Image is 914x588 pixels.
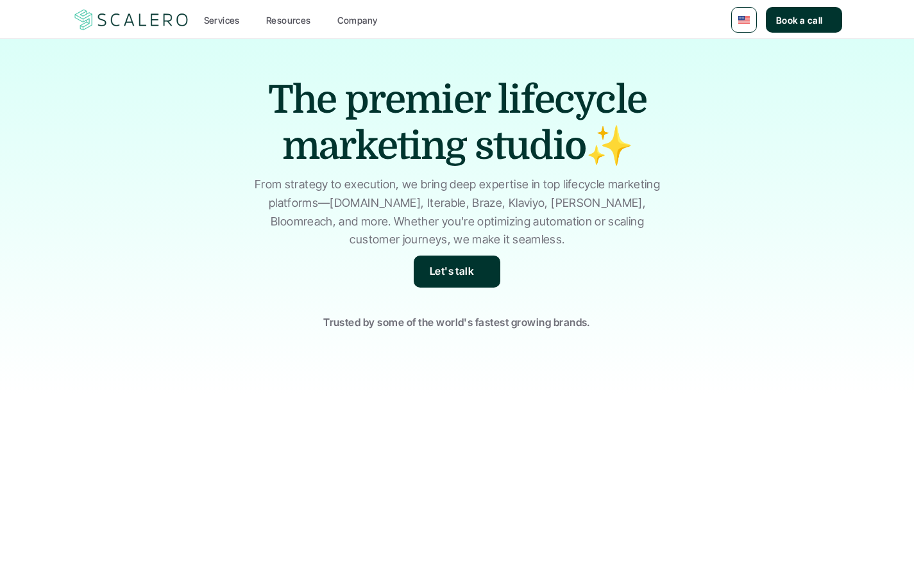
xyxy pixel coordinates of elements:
p: Company [337,13,378,27]
p: Resources [266,13,311,27]
img: Scalero company logo [72,8,190,32]
p: Let's talk [430,263,475,280]
p: Book a call [776,13,823,27]
h1: The premier lifecycle marketing studio✨ [233,77,682,169]
p: Services [204,13,240,27]
a: Let's talk [414,256,501,288]
a: Scalero company logo [72,8,190,31]
a: Book a call [766,7,842,33]
p: From strategy to execution, we bring deep expertise in top lifecycle marketing platforms—[DOMAIN_... [249,176,666,249]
